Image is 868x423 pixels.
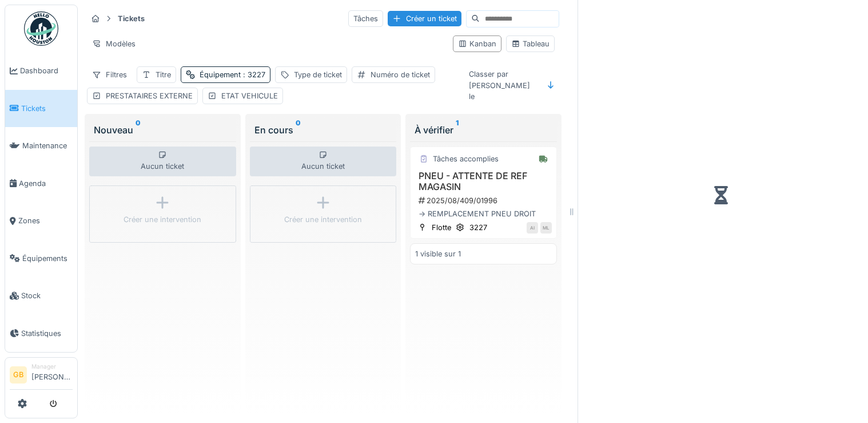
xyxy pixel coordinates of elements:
[136,123,141,137] sup: 0
[200,69,265,80] div: Équipement
[469,222,487,233] div: 3227
[31,362,73,387] li: [PERSON_NAME]
[21,103,73,114] span: Tickets
[21,290,73,301] span: Stock
[433,153,499,164] div: Tâches accomplies
[5,240,77,278] a: Équipements
[527,222,538,234] div: AI
[5,315,77,353] a: Statistiques
[19,178,73,189] span: Agenda
[113,13,149,24] strong: Tickets
[5,165,77,203] a: Agenda
[24,11,58,46] img: Badge_color-CXgf-gQk.svg
[417,195,552,206] div: 2025/08/409/01996
[284,214,362,225] div: Créer une intervention
[250,147,397,176] div: Aucun ticket
[415,208,552,219] div: -> REMPLACEMENT PNEU DROIT
[94,123,232,137] div: Nouveau
[20,65,73,76] span: Dashboard
[5,52,77,90] a: Dashboard
[89,147,236,176] div: Aucun ticket
[464,66,540,105] div: Classer par [PERSON_NAME] le
[10,366,27,384] li: GB
[415,248,461,259] div: 1 visible sur 1
[156,69,171,80] div: Titre
[296,123,301,137] sup: 0
[511,38,550,49] div: Tableau
[106,90,193,101] div: PRESTATAIRES EXTERNE
[540,222,552,234] div: ML
[87,66,132,83] div: Filtres
[5,90,77,128] a: Tickets
[456,123,459,137] sup: 1
[241,70,265,79] span: : 3227
[254,123,392,137] div: En cours
[22,253,73,264] span: Équipements
[18,215,73,226] span: Zones
[124,214,201,225] div: Créer une intervention
[10,362,73,390] a: GB Manager[PERSON_NAME]
[5,127,77,165] a: Maintenance
[5,277,77,315] a: Stock
[221,90,278,101] div: ETAT VEHICULE
[87,35,141,52] div: Modèles
[388,11,461,26] div: Créer un ticket
[31,362,73,371] div: Manager
[22,140,73,151] span: Maintenance
[348,10,383,27] div: Tâches
[458,38,496,49] div: Kanban
[432,222,451,233] div: Flotte
[5,202,77,240] a: Zones
[21,328,73,339] span: Statistiques
[415,123,552,137] div: À vérifier
[371,69,430,80] div: Numéro de ticket
[294,69,342,80] div: Type de ticket
[415,171,552,192] h3: PNEU - ATTENTE DE REF MAGASIN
